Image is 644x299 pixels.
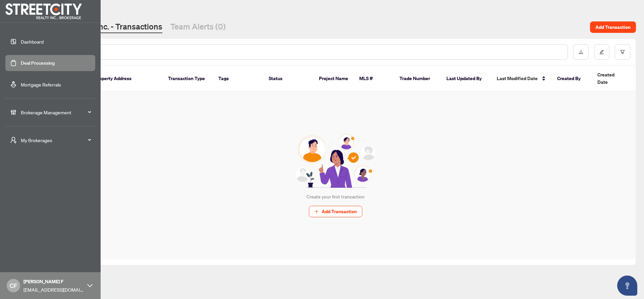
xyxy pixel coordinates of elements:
th: Trade Number [394,66,441,92]
img: Null State Icon [292,134,379,188]
button: edit [594,44,609,60]
th: Property Address [89,66,163,92]
button: Open asap [617,276,637,296]
button: download [573,44,589,60]
th: Last Updated By [441,66,491,92]
span: plus [314,209,319,214]
span: Created Date [597,71,626,86]
th: MLS # [354,66,394,92]
a: Deal Processing [21,60,55,66]
img: logo [5,3,82,19]
span: [EMAIL_ADDRESS][DOMAIN_NAME] [23,286,84,293]
span: My Brokerages [21,136,91,144]
th: Created By [552,66,592,92]
th: Project Name [314,66,354,92]
div: Create your first transaction [307,193,365,200]
button: Add Transaction [590,21,636,33]
a: Mortgage Referrals [21,81,61,87]
th: Transaction Type [163,66,213,92]
span: edit [599,50,604,54]
a: Dashboard [21,39,44,45]
button: filter [615,44,630,60]
span: Add Transaction [322,206,357,217]
span: Add Transaction [595,22,631,33]
a: Team Alerts (0) [170,21,226,33]
span: [PERSON_NAME] F [23,278,84,285]
span: CF [10,281,17,290]
button: Add Transaction [309,206,362,217]
span: filter [620,50,625,54]
th: Tags [213,66,263,92]
span: Brokerage Management [21,109,91,116]
span: Last Modified Date [497,75,538,82]
th: Created Date [592,66,639,92]
th: Status [263,66,314,92]
span: user-switch [10,137,17,143]
span: download [579,50,583,54]
th: Last Modified Date [491,66,552,92]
